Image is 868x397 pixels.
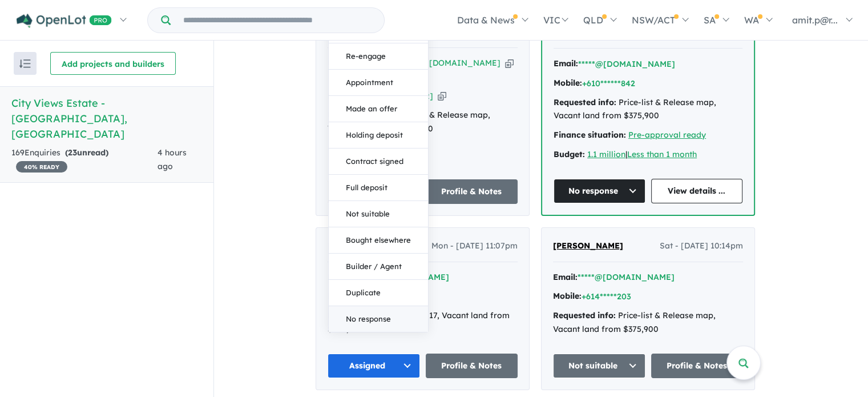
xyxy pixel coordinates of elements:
button: Not suitable [553,354,645,378]
a: Pre-approval ready [628,130,706,140]
span: 40 % READY [16,161,67,173]
a: 1.1 million [587,149,625,159]
button: No response [328,179,420,204]
button: Made an offer [329,96,428,122]
strong: Mobile: [328,291,356,301]
strong: Mobile: [328,91,356,101]
strong: Requested info: [328,310,390,320]
div: Price-list & Release map, Vacant land from $375,900 [554,96,742,123]
strong: Mobile: [553,291,582,301]
span: Mon - [DATE] 11:07pm [431,239,518,253]
button: Copy [438,90,446,102]
button: Contract signed [329,149,428,175]
img: Openlot PRO Logo White [17,14,112,28]
strong: Email: [328,272,352,282]
strong: ( unread) [65,147,108,158]
a: [PERSON_NAME] [553,239,623,253]
button: Not suitable [329,201,428,227]
a: Less than 1 month [627,149,697,159]
span: 23 [68,147,77,158]
div: | [554,148,742,162]
button: Appointment [329,70,428,96]
h5: City Views Estate - [GEOGRAPHIC_DATA] , [GEOGRAPHIC_DATA] [11,95,202,142]
strong: Requested info: [328,110,390,120]
strong: Finance situation: [554,130,626,140]
button: Bought elsewhere [329,227,428,254]
button: No response [329,306,428,332]
span: amit.p@r... [792,14,838,26]
a: Profile & Notes [426,354,518,378]
strong: Email: [554,58,578,69]
a: Profile & Notes [651,354,744,378]
button: Assigned [328,354,420,378]
a: Profile & Notes [426,179,518,204]
span: Sat - [DATE] 10:14pm [660,239,743,253]
button: No response [554,179,645,203]
span: [PERSON_NAME] [328,240,398,251]
img: sort.svg [19,59,31,68]
button: Duplicate [329,280,428,306]
strong: Budget: [554,149,585,159]
button: Copy [505,57,514,69]
strong: Requested info: [554,97,616,107]
strong: Mobile: [554,78,582,88]
input: Try estate name, suburb, builder or developer [173,8,382,33]
a: View details ... [651,179,743,203]
button: Re-engage [329,43,428,70]
div: 169 Enquir ies [11,146,158,174]
span: 4 hours ago [158,147,187,171]
strong: Email: [553,272,578,282]
div: Price-list & Release map, Vacant land from $375,900 [328,109,518,136]
a: [PERSON_NAME] [328,239,398,253]
div: Land Lot 17, Vacant land from $390,900 [328,309,518,336]
button: Builder / Agent [329,254,428,280]
button: Full deposit [329,175,428,201]
button: Add projects and builders [50,52,176,75]
strong: Email: [328,58,352,68]
div: Price-list & Release map, Vacant land from $375,900 [553,309,743,336]
button: Holding deposit [329,122,428,149]
span: [PERSON_NAME] [553,240,623,251]
strong: Requested info: [553,310,616,320]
